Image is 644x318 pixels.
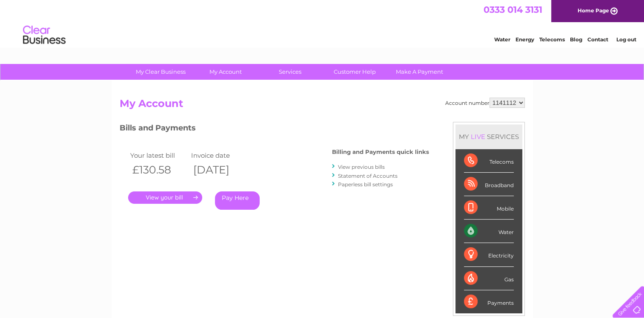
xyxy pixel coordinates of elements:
[120,98,525,114] h2: My Account
[484,4,542,15] a: 0333 014 3131
[539,36,565,43] a: Telecoms
[469,133,487,141] div: LIVE
[23,22,66,48] img: logo.png
[515,36,534,43] a: Energy
[338,181,393,188] a: Paperless bill settings
[455,124,522,149] div: MY SERVICES
[616,36,636,43] a: Log out
[190,64,260,80] a: My Account
[126,64,196,80] a: My Clear Business
[464,290,514,313] div: Payments
[494,36,510,43] a: Water
[464,149,514,173] div: Telecoms
[464,173,514,196] div: Broadband
[332,149,429,155] h4: Billing and Payments quick links
[120,122,429,137] h3: Bills and Payments
[464,243,514,266] div: Electricity
[464,196,514,220] div: Mobile
[320,64,390,80] a: Customer Help
[128,191,202,204] a: .
[338,173,398,179] a: Statement of Accounts
[570,36,582,43] a: Blog
[464,220,514,243] div: Water
[189,161,250,179] th: [DATE]
[255,64,325,80] a: Services
[587,36,608,43] a: Contact
[128,150,189,161] td: Your latest bill
[338,164,385,170] a: View previous bills
[464,267,514,290] div: Gas
[445,98,525,108] div: Account number
[121,5,524,41] div: Clear Business is a trading name of Verastar Limited (registered in [GEOGRAPHIC_DATA] No. 3667643...
[384,64,455,80] a: Make A Payment
[189,150,250,161] td: Invoice date
[128,161,189,179] th: £130.58
[215,191,260,210] a: Pay Here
